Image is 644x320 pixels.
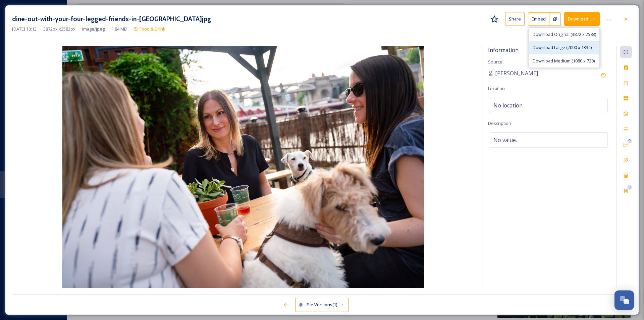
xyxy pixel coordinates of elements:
[627,185,632,190] div: 0
[295,298,349,312] button: File Versions(1)
[12,46,474,288] img: dine-out-with-your-four-legged-friends-in-newcastle_51487270335_o.jpg
[12,26,37,32] span: [DATE] 10:13
[140,26,165,32] span: Food & Drink
[533,31,596,38] span: Download Original (3872 x 2583)
[528,12,549,26] button: Embed
[82,26,105,32] span: image/jpeg
[493,136,517,144] span: No value.
[533,58,595,64] span: Download Medium (1080 x 720)
[111,26,127,32] span: 1.84 MB
[495,69,538,77] span: [PERSON_NAME]
[614,290,634,310] button: Open Chat
[533,44,592,51] span: Download Large (2000 x 1334)
[493,101,523,109] span: No location
[505,12,525,26] button: Share
[488,46,519,54] span: Information
[488,86,505,92] span: Location
[43,26,75,32] span: 3872 px x 2583 px
[12,14,211,24] h3: dine-out-with-your-four-legged-friends-in-[GEOGRAPHIC_DATA]jpg
[488,59,502,65] span: Source
[627,139,632,143] div: 0
[488,120,511,126] span: Description
[564,12,600,26] button: Download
